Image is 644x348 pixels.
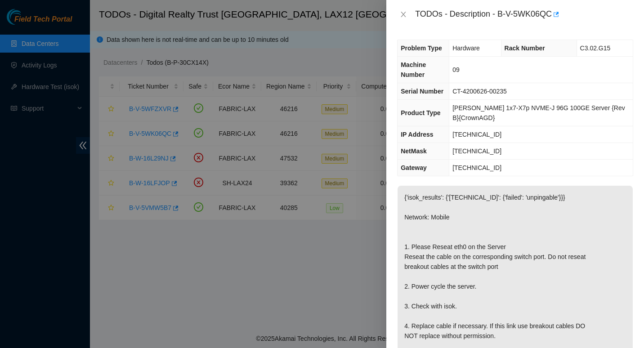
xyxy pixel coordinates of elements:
span: [TECHNICAL_ID] [452,164,501,171]
span: Rack Number [505,45,545,52]
span: C3.02.G15 [580,45,611,52]
span: Serial Number [401,88,443,95]
span: IP Address [401,131,433,138]
span: Problem Type [401,45,442,52]
span: [TECHNICAL_ID] [452,147,501,155]
span: Hardware [452,45,480,52]
span: NetMask [401,147,427,155]
span: [TECHNICAL_ID] [452,131,501,138]
span: [PERSON_NAME] 1x7-X7p NVME-J 96G 100GE Server {Rev B}{CrownAGD} [452,104,625,121]
span: close [400,11,407,18]
span: 09 [452,66,460,73]
button: Close [397,10,410,19]
span: CT-4200626-00235 [452,88,507,95]
span: Gateway [401,164,427,171]
span: Product Type [401,109,440,116]
div: TODOs - Description - B-V-5WK06QC [415,7,633,22]
span: Machine Number [401,61,426,78]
